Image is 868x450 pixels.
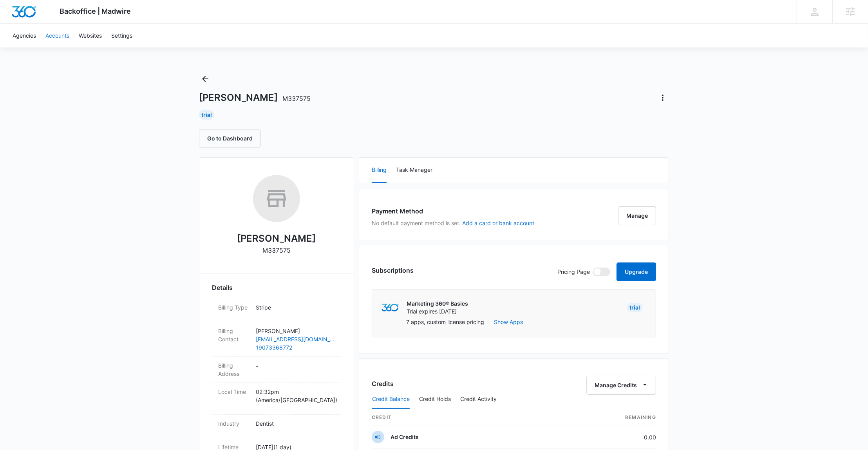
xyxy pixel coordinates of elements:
[407,300,468,308] p: Marketing 360® Basics
[212,415,341,438] div: IndustryDentist
[627,303,642,312] div: Trial
[494,318,523,326] button: Show Apps
[282,95,311,102] span: M337575
[199,129,261,148] button: Go to Dashboard
[256,343,335,352] a: 19073368772
[372,158,387,183] button: Billing
[218,419,250,428] dt: Industry
[107,24,137,47] a: Settings
[586,376,656,395] button: Manage Credits
[391,433,419,441] p: Ad Credits
[372,390,410,409] button: Credit Balance
[406,318,484,326] p: 7 apps, custom license pricing
[256,419,335,428] p: Dentist
[8,24,41,47] a: Agencies
[372,219,534,227] p: No default payment method is set.
[218,303,250,312] dt: Billing Type
[199,92,311,104] h1: [PERSON_NAME]
[256,327,335,335] p: [PERSON_NAME]
[218,388,250,396] dt: Local Time
[212,322,341,357] div: Billing Contact[PERSON_NAME][EMAIL_ADDRESS][DOMAIN_NAME]19073368772
[618,206,656,225] button: Manage
[212,283,233,292] span: Details
[617,262,656,281] button: Upgrade
[407,308,468,315] p: Trial expires [DATE]
[256,388,335,404] p: 02:32pm ( America/[GEOGRAPHIC_DATA] )
[460,390,497,409] button: Credit Activity
[199,73,212,85] button: Back
[557,268,590,276] p: Pricing Page
[262,246,291,255] p: M337575
[462,220,534,226] button: Add a card or bank account
[199,110,214,120] div: Trial
[218,361,250,378] dt: Billing Address
[41,24,74,47] a: Accounts
[573,409,656,426] th: Remaining
[256,303,335,312] p: Stripe
[60,7,131,15] span: Backoffice | Madwire
[212,383,341,415] div: Local Time02:32pm (America/[GEOGRAPHIC_DATA])
[372,266,414,275] h3: Subscriptions
[372,379,394,388] h3: Credits
[237,231,316,246] h2: [PERSON_NAME]
[656,91,669,104] button: Actions
[212,299,341,322] div: Billing TypeStripe
[256,335,335,343] a: [EMAIL_ADDRESS][DOMAIN_NAME]
[419,390,451,409] button: Credit Holds
[212,357,341,383] div: Billing Address-
[218,327,250,343] dt: Billing Contact
[372,206,534,216] h3: Payment Method
[396,158,432,183] button: Task Manager
[372,409,573,426] th: credit
[74,24,107,47] a: Websites
[382,304,398,312] img: marketing360Logo
[573,426,656,448] td: 0.00
[256,361,335,378] dd: -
